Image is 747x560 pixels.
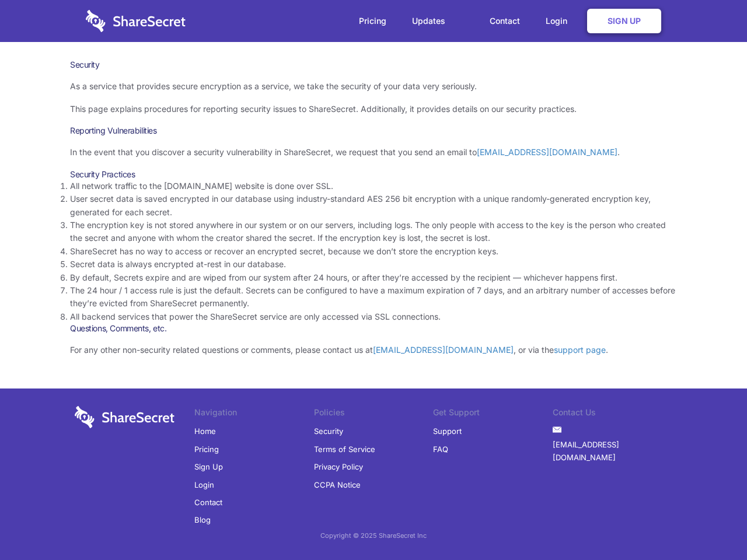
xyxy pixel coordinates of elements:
[70,80,677,93] p: As a service that provides secure encryption as a service, we take the security of your data very...
[70,192,677,219] li: User secret data is saved encrypted in our database using industry-standard AES 256 bit encryptio...
[70,180,677,192] li: All network traffic to the [DOMAIN_NAME] website is done over SSL.
[70,219,677,245] li: The encryption key is not stored anywhere in our system or on our servers, including logs. The on...
[70,258,677,271] li: Secret data is always encrypted at-rest in our database.
[70,344,677,356] p: For any other non-security related questions or comments, please contact us at , or via the .
[553,436,672,467] a: [EMAIL_ADDRESS][DOMAIN_NAME]
[433,440,448,458] a: FAQ
[314,458,363,475] a: Privacy Policy
[433,422,462,440] a: Support
[534,3,585,39] a: Login
[86,10,186,32] img: logo-wordmark-white-trans-d4663122ce5f474addd5e946df7df03e33cb6a1c49d2221995e7729f52c070b2.svg
[70,125,677,136] h3: Reporting Vulnerabilities
[70,60,677,70] h1: Security
[70,146,677,159] p: In the event that you discover a security vulnerability in ShareSecret, we request that you send ...
[194,458,223,475] a: Sign Up
[70,310,677,323] li: All backend services that power the ShareSecret service are only accessed via SSL connections.
[477,147,617,157] a: [EMAIL_ADDRESS][DOMAIN_NAME]
[75,406,174,428] img: logo-wordmark-white-trans-d4663122ce5f474addd5e946df7df03e33cb6a1c49d2221995e7729f52c070b2.svg
[194,406,314,422] li: Navigation
[347,3,398,39] a: Pricing
[314,406,434,422] li: Policies
[433,406,553,422] li: Get Support
[478,3,532,39] a: Contact
[554,345,606,355] a: support page
[194,422,216,440] a: Home
[70,245,677,258] li: ShareSecret has no way to access or recover an encrypted secret, because we don’t store the encry...
[70,169,677,180] h3: Security Practices
[194,494,222,511] a: Contact
[194,440,219,458] a: Pricing
[373,345,514,355] a: [EMAIL_ADDRESS][DOMAIN_NAME]
[587,9,661,33] a: Sign Up
[314,422,343,440] a: Security
[194,476,214,494] a: Login
[314,476,361,494] a: CCPA Notice
[70,284,677,310] li: The 24 hour / 1 access rule is just the default. Secrets can be configured to have a maximum expi...
[70,323,677,334] h3: Questions, Comments, etc.
[194,511,211,528] a: Blog
[553,406,672,422] li: Contact Us
[70,271,677,284] li: By default, Secrets expire and are wiped from our system after 24 hours, or after they’re accesse...
[70,103,677,116] p: This page explains procedures for reporting security issues to ShareSecret. Additionally, it prov...
[314,440,375,458] a: Terms of Service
